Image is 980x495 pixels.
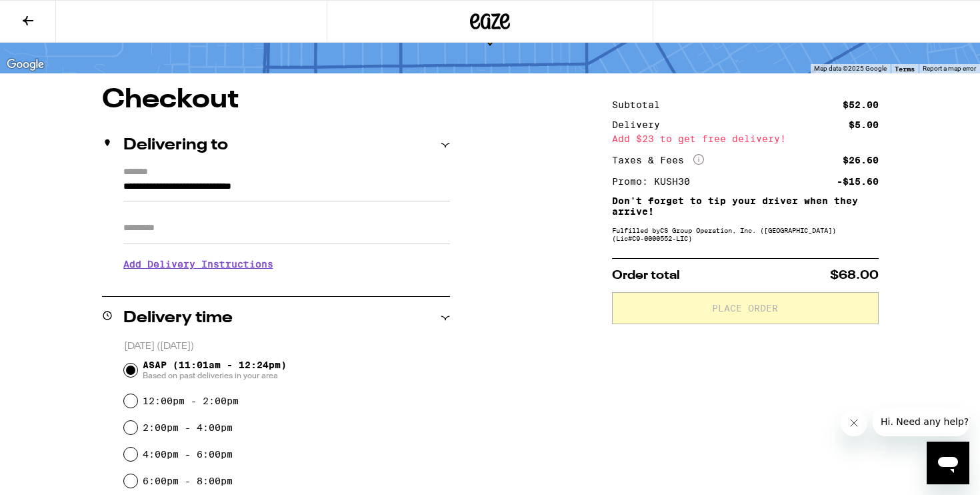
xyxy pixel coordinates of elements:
span: Based on past deliveries in your area [143,370,287,381]
p: We'll contact you at [PHONE_NUMBER] when we arrive [123,280,450,290]
a: Terms [895,65,915,73]
div: Fulfilled by CS Group Operation, Inc. ([GEOGRAPHIC_DATA]) (Lic# C9-0000552-LIC ) [612,226,879,242]
p: [DATE] ([DATE]) [124,340,450,353]
div: $5.00 [849,120,879,129]
label: 12:00pm - 2:00pm [143,396,239,406]
label: 4:00pm - 6:00pm [143,449,233,460]
iframe: Message from company [873,407,969,436]
h3: Add Delivery Instructions [123,249,450,280]
span: Place Order [712,304,778,313]
a: Report a map error [923,65,976,72]
iframe: Close message [841,410,867,436]
label: 6:00pm - 8:00pm [143,476,233,486]
h1: Checkout [102,87,450,113]
div: $26.60 [843,155,879,165]
div: Subtotal [612,100,669,109]
h2: Delivery time [123,310,233,326]
span: Map data ©2025 Google [814,65,887,72]
label: 2:00pm - 4:00pm [143,422,233,433]
div: -$15.60 [837,177,879,186]
span: $68.00 [830,270,879,282]
span: ASAP (11:01am - 12:24pm) [143,360,287,381]
img: Google [3,56,47,73]
p: Don't forget to tip your driver when they arrive! [612,195,879,217]
div: $52.00 [843,100,879,109]
a: Open this area in Google Maps (opens a new window) [3,56,47,73]
div: Taxes & Fees [612,154,704,166]
div: Delivery [612,120,669,129]
button: Place Order [612,292,879,324]
h2: Delivering to [123,137,228,153]
iframe: Button to launch messaging window [927,442,969,484]
div: Add $23 to get free delivery! [612,134,879,143]
div: Promo: KUSH30 [612,177,699,186]
span: Order total [612,270,680,282]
